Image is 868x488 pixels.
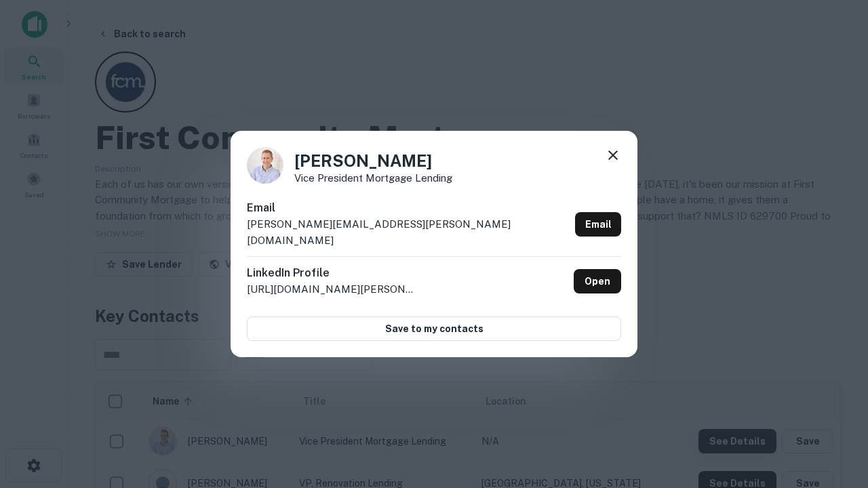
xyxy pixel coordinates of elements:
button: Save to my contacts [247,317,621,341]
p: [PERSON_NAME][EMAIL_ADDRESS][PERSON_NAME][DOMAIN_NAME] [247,216,570,248]
h6: Email [247,200,570,216]
img: 1520878720083 [247,147,283,184]
p: Vice President Mortgage Lending [294,173,452,183]
a: Email [575,212,621,237]
a: Open [574,269,621,293]
iframe: Chat Widget [800,336,868,401]
h4: [PERSON_NAME] [294,148,452,173]
h6: LinkedIn Profile [247,265,416,281]
p: [URL][DOMAIN_NAME][PERSON_NAME] [247,281,416,298]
